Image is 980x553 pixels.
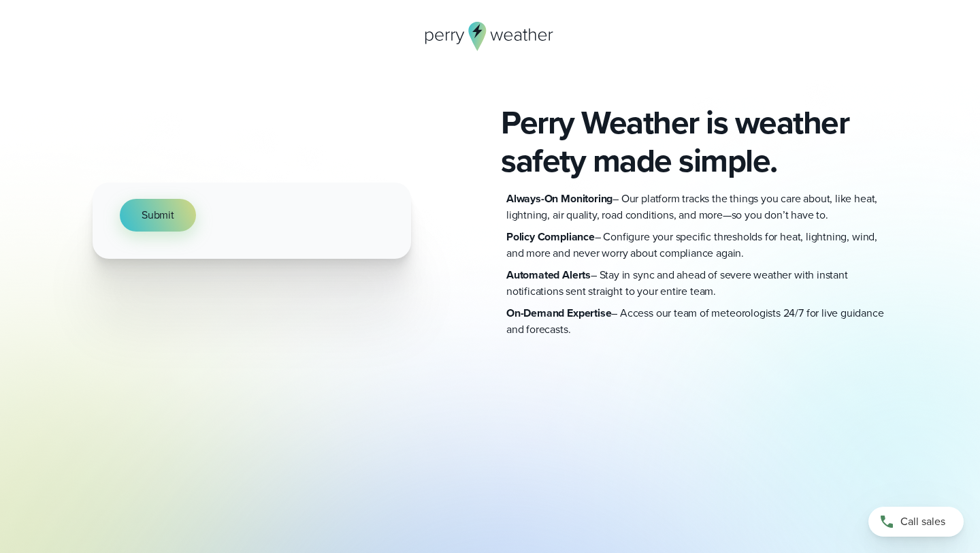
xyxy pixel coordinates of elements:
[868,507,964,537] a: Call sales
[900,513,945,530] span: Call sales
[506,305,611,321] strong: On-Demand Expertise
[506,191,887,223] p: – Our platform tracks the things you care about, like heat, lightning, air quality, road conditio...
[142,207,174,223] span: Submit
[506,305,887,338] p: – Access our team of meteorologists 24/7 for live guidance and forecasts.
[120,199,196,232] button: Submit
[506,267,887,300] p: – Stay in sync and ahead of severe weather with instant notifications sent straight to your entir...
[506,229,887,262] p: – Configure your specific thresholds for heat, lightning, wind, and more and never worry about co...
[506,229,595,244] strong: Policy Compliance
[501,104,887,180] h2: Perry Weather is weather safety made simple.
[506,191,612,206] strong: Always-On Monitoring
[506,267,591,283] strong: Automated Alerts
